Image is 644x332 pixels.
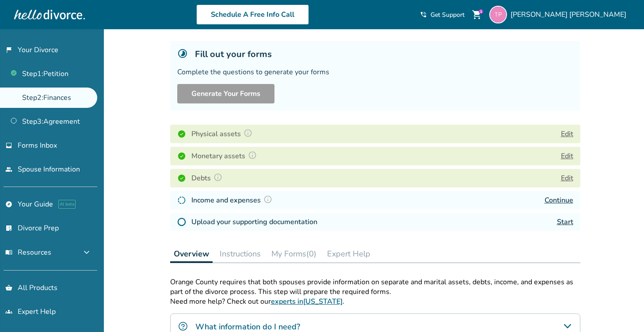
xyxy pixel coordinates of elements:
iframe: Chat Widget [600,290,644,332]
button: Generate Your Forms [177,84,274,103]
span: Resources [5,248,51,257]
img: Question Mark [244,129,252,137]
button: Edit [561,173,573,183]
img: tiffanyg0277@gmail.com [489,6,507,23]
span: shopping_basket [5,284,12,291]
a: Continue [545,195,573,205]
span: list_alt_check [5,225,12,232]
span: menu_book [5,249,12,256]
span: people [5,166,12,173]
span: [PERSON_NAME] [PERSON_NAME] [511,10,630,19]
p: Orange County requires that both spouses provide information on separate and marital assets, debt... [170,277,580,297]
button: Edit [561,151,573,161]
span: explore [5,201,12,208]
img: Not Started [177,218,186,226]
span: expand_more [81,247,92,258]
h4: Monetary assets [191,150,259,162]
img: Completed [177,152,186,160]
span: AI beta [58,200,76,209]
h5: Fill out your forms [195,48,272,60]
img: Completed [177,174,186,183]
a: phone_in_talkGet Support [420,11,465,19]
span: flag_2 [5,46,12,53]
button: Overview [170,245,213,263]
button: Expert Help [324,245,374,263]
h4: Physical assets [191,128,255,140]
img: What information do I need? [178,321,188,332]
button: Edit [561,129,573,139]
h4: Debts [191,172,225,184]
button: My Forms(0) [268,245,320,263]
img: In Progress [177,196,186,205]
img: Question Mark [213,173,222,182]
button: Instructions [216,245,264,263]
img: Question Mark [248,151,257,160]
a: Start [557,217,573,227]
span: groups [5,308,12,315]
span: Forms Inbox [18,141,57,150]
span: phone_in_talk [420,11,427,18]
span: inbox [5,142,12,149]
h4: Income and expenses [191,195,275,206]
span: shopping_cart [472,9,482,20]
img: Question Mark [263,195,272,204]
a: experts in[US_STATE] [271,297,343,306]
div: Complete the questions to generate your forms [177,67,573,77]
a: Schedule A Free Info Call [196,4,309,25]
div: 1 [479,9,483,14]
img: Completed [177,130,186,138]
span: Get Support [431,11,465,19]
p: Need more help? Check out our . [170,297,580,306]
h4: Upload your supporting documentation [191,217,317,227]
